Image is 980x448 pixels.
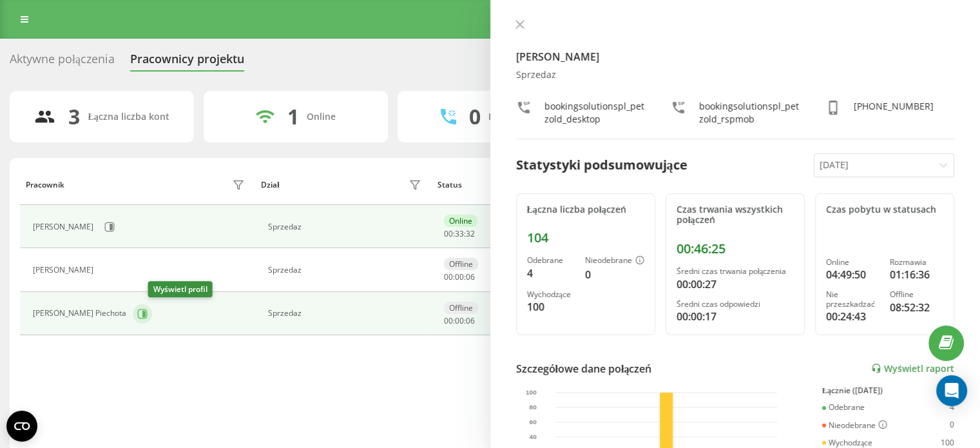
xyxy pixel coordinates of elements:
[148,281,213,297] div: Wyświetl profil
[26,180,64,190] div: Pracownik
[890,290,943,299] div: Offline
[826,309,879,324] div: 00:24:43
[544,100,645,126] div: bookingsolutionspl_petzold_desktop
[871,363,954,374] a: Wyświetl raport
[950,420,954,431] div: 0
[890,258,943,267] div: Rozmawia
[526,389,537,396] text: 100
[527,266,575,281] div: 4
[516,155,687,175] div: Statystyki podsumowujące
[455,271,464,282] span: 00
[466,315,475,326] span: 06
[33,222,97,231] div: [PERSON_NAME]
[444,317,475,326] div: : :
[444,215,477,227] div: Online
[68,104,80,129] div: 3
[516,70,955,81] div: Sprzedaz
[585,256,644,266] div: Nieodebrane
[444,228,453,239] span: 00
[444,271,453,282] span: 00
[822,420,887,431] div: Nieodebrane
[677,277,794,292] div: 00:00:27
[516,49,955,64] h4: [PERSON_NAME]
[261,180,279,190] div: Dział
[33,266,97,275] div: [PERSON_NAME]
[585,267,644,282] div: 0
[826,267,879,282] div: 04:49:50
[455,315,464,326] span: 00
[822,438,872,447] div: Wychodzące
[10,52,115,72] div: Aktywne połączenia
[444,315,453,326] span: 00
[455,228,464,239] span: 33
[890,267,943,282] div: 01:16:36
[444,273,475,282] div: : :
[826,258,879,267] div: Online
[307,112,336,122] div: Online
[890,300,943,315] div: 08:52:32
[529,418,537,425] text: 60
[287,104,299,129] div: 1
[854,100,934,126] div: [PHONE_NUMBER]
[527,230,644,246] div: 104
[516,361,652,376] div: Szczegółowe dane połączeń
[130,52,244,72] div: Pracownicy projektu
[822,386,954,395] div: Łącznie ([DATE])
[444,258,478,270] div: Offline
[677,241,794,257] div: 00:46:25
[268,222,425,231] div: Sprzedaz
[529,433,537,440] text: 40
[268,309,425,318] div: Sprzedaz
[466,271,475,282] span: 06
[950,403,954,412] div: 4
[826,290,879,309] div: Nie przeszkadzać
[941,438,954,447] div: 100
[677,267,794,276] div: Średni czas trwania połączenia
[527,290,575,299] div: Wychodzące
[527,299,575,315] div: 100
[6,411,37,442] button: Open CMP widget
[466,228,475,239] span: 32
[437,180,462,190] div: Status
[527,204,644,215] div: Łączna liczba połączeń
[677,300,794,309] div: Średni czas odpowiedzi
[677,204,794,226] div: Czas trwania wszystkich połączeń
[444,302,478,314] div: Offline
[88,112,169,122] div: Łączna liczba kont
[699,100,800,126] div: bookingsolutionspl_petzold_rspmob
[268,266,425,275] div: Sprzedaz
[488,112,540,122] div: Rozmawiają
[677,309,794,324] div: 00:00:17
[444,229,475,239] div: : :
[822,403,865,412] div: Odebrane
[936,375,967,406] div: Open Intercom Messenger
[469,104,481,129] div: 0
[33,309,130,318] div: [PERSON_NAME] Piechota
[826,204,943,215] div: Czas pobytu w statusach
[529,404,537,411] text: 80
[527,256,575,265] div: Odebrane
